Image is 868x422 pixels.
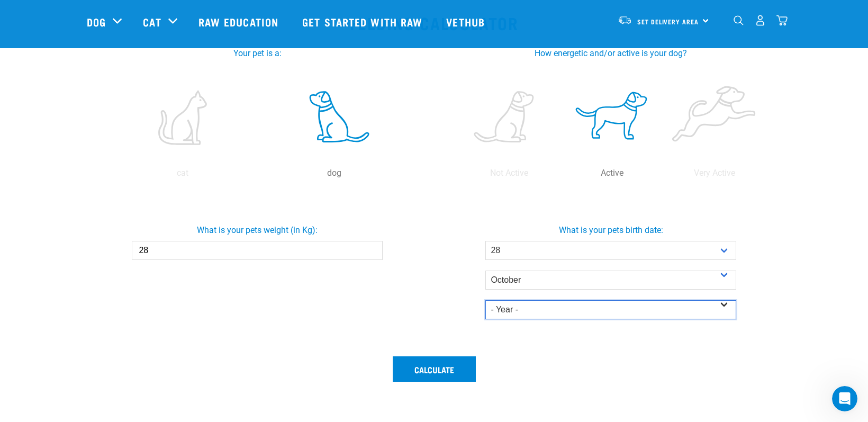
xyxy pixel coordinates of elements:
[393,356,476,382] button: Calculate
[755,15,766,26] img: user.png
[143,14,161,30] a: Cat
[188,1,292,43] a: Raw Education
[292,1,436,43] a: Get started with Raw
[832,386,857,411] iframe: Intercom live chat
[460,167,558,179] p: Not Active
[665,167,764,179] p: Very Active
[618,15,632,25] img: van-moving.png
[260,167,408,179] p: dog
[78,224,436,237] label: What is your pets weight (in Kg):
[734,15,744,25] img: home-icon-1@2x.png
[436,1,498,43] a: Vethub
[87,14,106,30] a: Dog
[432,224,790,237] label: What is your pets birth date:
[108,167,256,179] p: cat
[776,15,788,26] img: home-icon@2x.png
[563,167,661,179] p: Active
[447,47,775,60] label: How energetic and/or active is your dog?
[93,47,421,60] label: Your pet is a:
[637,20,699,23] span: Set Delivery Area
